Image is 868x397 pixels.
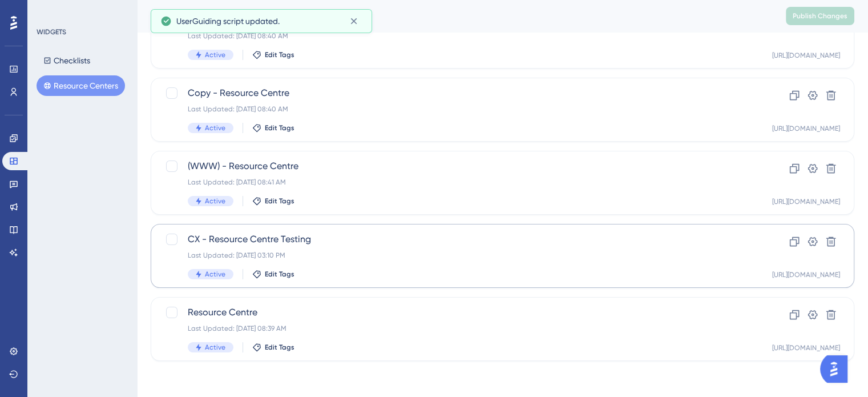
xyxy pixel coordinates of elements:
[820,352,854,386] iframe: UserGuiding AI Assistant Launcher
[265,50,294,59] span: Edit Tags
[151,8,757,24] div: Resource Centers
[265,197,294,206] span: Edit Tags
[252,123,294,133] button: Edit Tags
[252,50,294,59] button: Edit Tags
[252,270,294,279] button: Edit Tags
[188,178,726,187] div: Last Updated: [DATE] 08:41 AM
[772,197,840,206] div: [URL][DOMAIN_NAME]
[265,343,294,352] span: Edit Tags
[205,123,225,133] span: Active
[188,105,726,114] div: Last Updated: [DATE] 08:40 AM
[772,270,840,279] div: [URL][DOMAIN_NAME]
[37,75,125,96] button: Resource Centers
[188,159,726,173] span: (WWW) - Resource Centre
[37,50,97,71] button: Checklists
[772,343,840,352] div: [URL][DOMAIN_NAME]
[205,343,225,352] span: Active
[772,124,840,133] div: [URL][DOMAIN_NAME]
[793,11,847,21] span: Publish Changes
[37,27,66,37] div: WIDGETS
[205,270,225,279] span: Active
[786,7,854,25] button: Publish Changes
[176,14,280,28] span: UserGuiding script updated.
[772,51,840,60] div: [URL][DOMAIN_NAME]
[188,86,726,100] span: Copy - Resource Centre
[265,270,294,279] span: Edit Tags
[252,343,294,352] button: Edit Tags
[265,123,294,133] span: Edit Tags
[188,306,726,319] span: Resource Centre
[188,232,726,246] span: CX - Resource Centre Testing
[205,197,225,206] span: Active
[205,50,225,59] span: Active
[188,251,726,260] div: Last Updated: [DATE] 03:10 PM
[188,31,726,41] div: Last Updated: [DATE] 08:40 AM
[188,324,726,333] div: Last Updated: [DATE] 08:39 AM
[252,197,294,206] button: Edit Tags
